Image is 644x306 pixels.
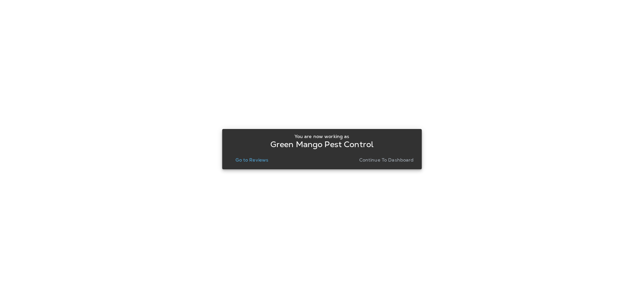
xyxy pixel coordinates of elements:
p: Continue to Dashboard [359,157,414,163]
p: You are now working as [294,134,349,139]
button: Continue to Dashboard [357,155,417,165]
p: Go to Reviews [235,157,268,163]
button: Go to Reviews [233,155,271,165]
p: Green Mango Pest Control [270,142,374,147]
